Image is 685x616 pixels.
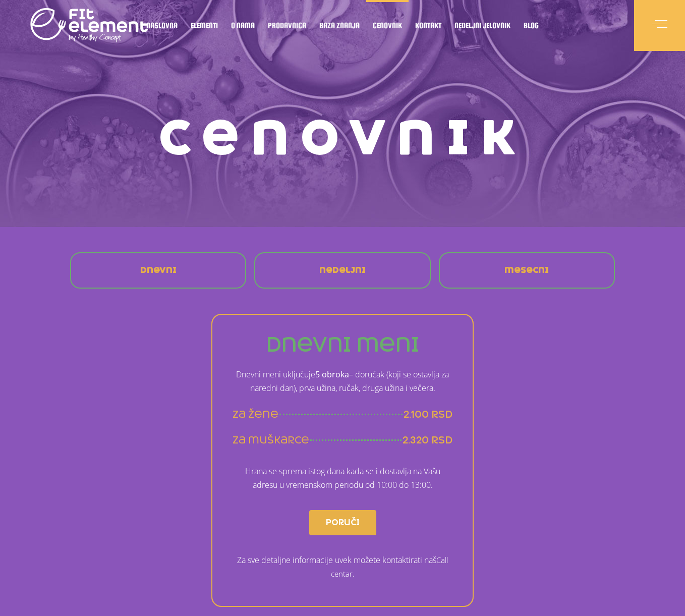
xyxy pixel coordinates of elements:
a: mesecni [496,258,557,283]
p: Hrana se sprema istog dana kada se i dostavlja na Vašu adresu u vremenskom periodu od 10:00 do 13... [233,465,452,492]
a: Dnevni [132,258,185,283]
span: Prodavnica [268,23,306,28]
span: Blog [524,23,539,28]
span: Naslovna [146,23,178,28]
span: za muškarce [233,434,309,446]
span: za žene [233,408,278,421]
span: Dnevni [140,266,177,274]
span: Cenovnik [373,23,402,28]
span: nedeljni [319,266,366,274]
img: logo light [30,5,149,45]
h1: Cenovnik [65,116,620,161]
h3: dnevni meni [233,335,452,355]
strong: 5 obroka [315,369,349,380]
p: Za sve detaljne informacije uvek možete kontaktirati naš . [233,553,452,581]
span: mesecni [504,266,549,274]
span: 2.320 rsd [403,434,452,446]
span: Baza znanja [319,23,360,28]
span: 2.100 rsd [404,408,452,421]
a: nedeljni [311,258,374,283]
span: O nama [231,23,255,28]
span: Poruči [326,515,360,531]
p: Dnevni meni uključuje – doručak (koji se ostavlja za naredni dan), prva užina, ručak, druga užina... [233,368,452,395]
span: Nedeljni jelovnik [454,23,510,28]
span: Kontakt [415,23,441,28]
a: Poruči [309,510,376,535]
span: Elementi [191,23,218,28]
